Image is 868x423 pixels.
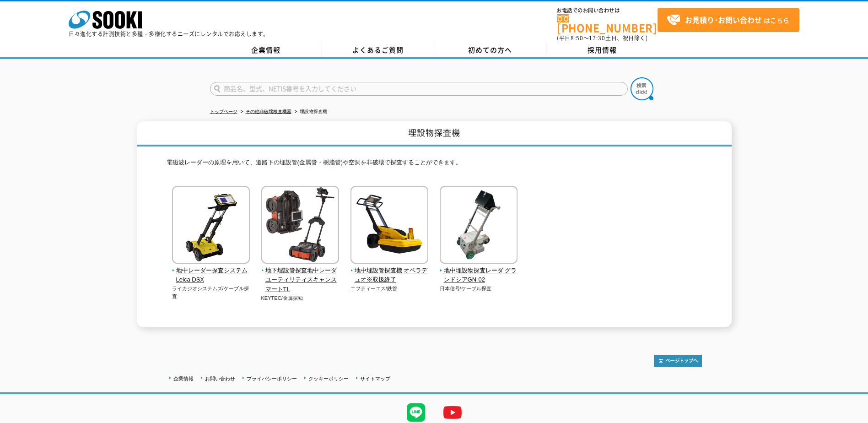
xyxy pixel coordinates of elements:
span: 地下埋設管探査地中レーダ ユーティリティスキャンスマートTL [261,266,340,294]
span: 17:30 [589,34,605,42]
img: 地下埋設管探査地中レーダ ユーティリティスキャンスマートTL [261,186,339,266]
span: 地中埋設物探査レーダ グランドシアGN-02 [440,266,518,285]
img: btn_search.png [631,77,653,100]
h1: 埋設物探査機 [137,121,732,146]
p: ライカジオシステムズ/ケーブル探査 [172,285,250,300]
p: 電磁波レーダーの原理を用いて、道路下の埋設管(金属管・樹脂管)や空洞を非破壊で探査することができます。 [167,158,702,172]
span: はこちら [667,13,789,27]
a: 地中レーダー探査システム Leica DSX [172,257,250,285]
a: 採用情報 [546,43,658,57]
a: 企業情報 [210,43,322,57]
li: 埋設物探査機 [293,107,327,117]
img: 地中レーダー探査システム Leica DSX [172,186,250,266]
a: クッキーポリシー [308,376,349,381]
a: 初めての方へ [434,43,546,57]
span: 初めての方へ [468,45,512,55]
a: お見積り･お問い合わせはこちら [658,8,799,32]
p: エフティーエス/鉄管 [350,285,429,293]
a: 企業情報 [173,376,194,381]
a: 地中埋設管探査機 オペラデュオ※取扱終了 [350,257,429,285]
img: 地中埋設管探査機 オペラデュオ※取扱終了 [350,186,428,266]
a: その他非破壊検査機器 [246,109,291,114]
a: トップページ [210,109,237,114]
span: お電話でのお問い合わせは [557,8,658,13]
a: プライバシーポリシー [247,376,297,381]
a: よくあるご質問 [322,43,434,57]
span: 地中埋設管探査機 オペラデュオ※取扱終了 [350,266,429,285]
a: [PHONE_NUMBER] [557,14,658,33]
span: 8:50 [571,34,583,42]
a: お問い合わせ [205,376,235,381]
input: 商品名、型式、NETIS番号を入力してください [210,82,628,96]
img: トップページへ [654,355,702,367]
a: 地中埋設物探査レーダ グランドシアGN-02 [440,257,518,285]
img: 地中埋設物探査レーダ グランドシアGN-02 [440,186,518,266]
a: サイトマップ [360,376,390,381]
p: KEYTEC/金属探知 [261,294,340,302]
span: (平日 ～ 土日、祝日除く) [557,34,647,42]
a: 地下埋設管探査地中レーダ ユーティリティスキャンスマートTL [261,257,340,294]
p: 日々進化する計測技術と多種・多様化するニーズにレンタルでお応えします。 [69,31,269,37]
strong: お見積り･お問い合わせ [685,14,762,25]
span: 地中レーダー探査システム Leica DSX [172,266,250,285]
p: 日本信号/ケーブル探査 [440,285,518,293]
